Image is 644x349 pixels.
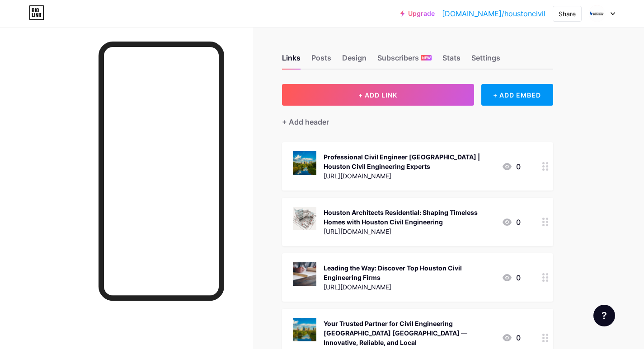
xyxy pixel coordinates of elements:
div: 0 [502,161,521,172]
div: Share [559,9,576,19]
div: Professional Civil Engineer [GEOGRAPHIC_DATA] | Houston Civil Engineering Experts [324,152,494,171]
a: Upgrade [400,10,435,17]
div: 0 [502,332,521,343]
div: + ADD EMBED [481,84,553,106]
div: + Add header [282,116,329,127]
div: [URL][DOMAIN_NAME] [324,227,494,236]
span: NEW [422,55,431,60]
img: Professional Civil Engineer Houston | Houston Civil Engineering Experts [293,151,316,175]
div: Links [282,52,301,69]
div: Your Trusted Partner for Civil Engineering [GEOGRAPHIC_DATA] [GEOGRAPHIC_DATA] — Innovative, Reli... [324,319,494,347]
img: Your Trusted Partner for Civil Engineering Houston TX — Innovative, Reliable, and Local [293,318,316,341]
div: 0 [502,217,521,228]
div: Settings [471,52,500,69]
button: + ADD LINK [282,84,474,106]
div: Stats [442,52,461,69]
img: Leading the Way: Discover Top Houston Civil Engineering Firms [293,262,316,286]
img: houstoncivil [588,5,606,22]
div: Houston Architects Residential: Shaping Timeless Homes with Houston Civil Engineering [324,208,494,227]
div: Subscribers [377,52,432,69]
img: Houston Architects Residential: Shaping Timeless Homes with Houston Civil Engineering [293,207,316,230]
div: [URL][DOMAIN_NAME] [324,171,494,181]
div: [URL][DOMAIN_NAME] [324,282,494,292]
div: Design [342,52,367,69]
span: + ADD LINK [358,91,397,99]
div: Posts [311,52,331,69]
div: 0 [502,272,521,283]
div: Leading the Way: Discover Top Houston Civil Engineering Firms [324,263,494,282]
a: [DOMAIN_NAME]/houstoncivil [442,8,545,19]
